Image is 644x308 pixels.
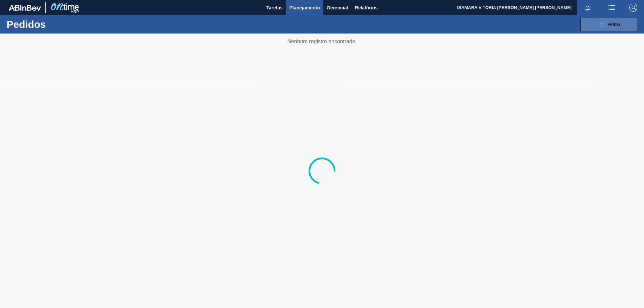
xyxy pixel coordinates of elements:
span: Filtro [608,22,620,27]
span: Gerencial [327,4,348,12]
img: TNhmsLtSVTkK8tSr43FrP2fwEKptu5GPRR3wAAAABJRU5ErkJggg== [9,5,41,11]
h1: Pedidos [7,20,107,28]
button: Notificações [577,3,598,12]
span: Tarefas [266,4,283,12]
span: Relatórios [355,4,378,12]
span: Planejamento [289,4,320,12]
button: Filtro [580,18,637,31]
img: userActions [608,4,616,12]
img: Logout [629,4,637,12]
